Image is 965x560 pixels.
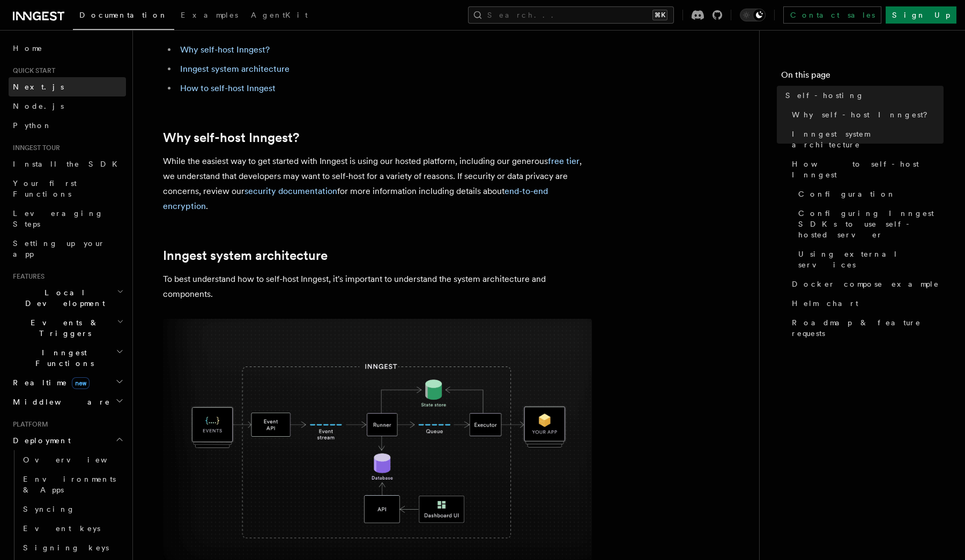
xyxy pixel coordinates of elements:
a: Node.js [9,96,126,116]
p: While the easiest way to get started with Inngest is using our hosted platform, including our gen... [163,154,592,214]
span: Why self-host Inngest? [792,109,935,120]
a: Contact sales [783,6,881,24]
span: Roadmap & feature requests [792,317,944,339]
a: Signing keys [19,538,126,557]
button: Realtimenew [9,373,126,392]
span: Your first Functions [13,179,77,198]
a: Why self-host Inngest? [180,44,270,55]
a: Setting up your app [9,234,126,264]
h4: On this page [781,69,944,86]
span: Deployment [9,435,71,446]
span: Install the SDK [13,160,124,168]
a: Syncing [19,499,126,519]
span: Examples [181,11,238,19]
kbd: ⌘K [652,10,667,20]
button: Middleware [9,392,126,412]
a: Inngest system architecture [180,64,289,74]
a: Docker compose example [788,274,944,294]
button: Events & Triggers [9,313,126,343]
span: Node.js [13,102,64,110]
span: Next.js [13,83,64,91]
a: How to self-host Inngest [788,154,944,184]
a: Home [9,39,126,58]
span: Leveraging Steps [13,209,103,228]
a: Python [9,116,126,135]
span: Setting up your app [13,239,105,258]
a: free tier [548,156,580,166]
a: Leveraging Steps [9,204,126,234]
span: Middleware [9,397,110,407]
a: Examples [174,3,244,29]
a: Install the SDK [9,154,126,174]
a: Next.js [9,77,126,96]
span: Signing keys [23,543,109,552]
span: Python [13,121,52,130]
span: Local Development [9,287,117,309]
span: Platform [9,420,48,429]
a: Overview [19,450,126,469]
span: Using external services [798,249,944,270]
button: Local Development [9,283,126,313]
span: Event keys [23,524,100,533]
a: Configuring Inngest SDKs to use self-hosted server [794,204,944,244]
a: Sign Up [886,6,956,24]
span: Documentation [79,11,168,19]
button: Inngest Functions [9,343,126,373]
a: Self-hosting [781,86,944,105]
span: Self-hosting [785,90,864,101]
span: new [72,377,90,389]
button: Deployment [9,431,126,450]
span: Configuring Inngest SDKs to use self-hosted server [798,208,944,240]
a: Inngest system architecture [788,124,944,154]
a: security documentation [244,186,337,196]
a: How to self-host Inngest [180,83,276,93]
button: Toggle dark mode [740,9,766,21]
a: AgentKit [244,3,314,29]
a: Documentation [73,3,174,30]
a: Configuration [794,184,944,204]
p: To best understand how to self-host Inngest, it's important to understand the system architecture... [163,272,592,302]
span: Features [9,272,44,281]
a: Environments & Apps [19,469,126,499]
span: Configuration [798,189,896,199]
span: Syncing [23,505,75,513]
span: How to self-host Inngest [792,159,944,180]
button: Search...⌘K [468,6,674,24]
span: Docker compose example [792,279,939,289]
span: Helm chart [792,298,858,309]
a: Event keys [19,519,126,538]
a: Using external services [794,244,944,274]
span: Home [13,43,43,54]
span: Inngest Functions [9,347,116,369]
a: Why self-host Inngest? [788,105,944,124]
a: Inngest system architecture [163,248,328,263]
span: Inngest tour [9,144,60,152]
span: Events & Triggers [9,317,117,339]
span: Environments & Apps [23,475,116,494]
span: Realtime [9,377,90,388]
span: Inngest system architecture [792,129,944,150]
a: Why self-host Inngest? [163,130,299,145]
span: Quick start [9,66,55,75]
a: Roadmap & feature requests [788,313,944,343]
a: Your first Functions [9,174,126,204]
span: AgentKit [251,11,308,19]
span: Overview [23,456,133,464]
a: Helm chart [788,294,944,313]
